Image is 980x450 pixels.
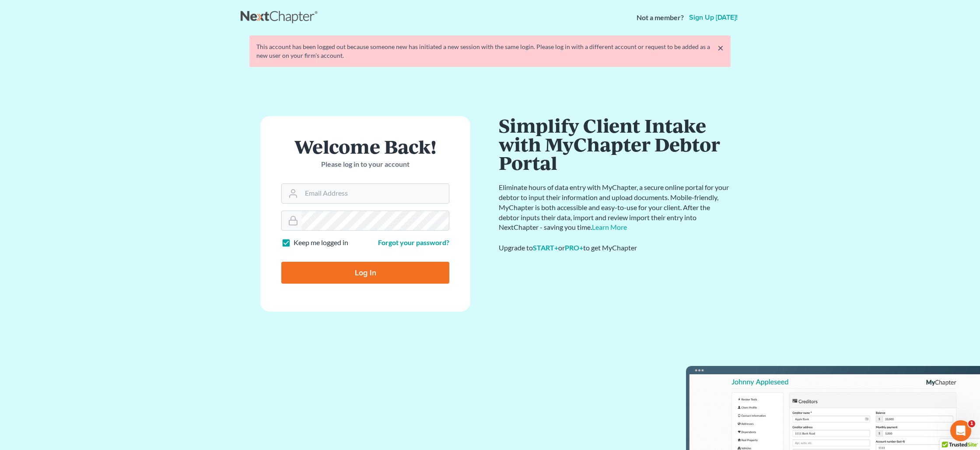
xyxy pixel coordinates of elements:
h1: Welcome Back! [281,137,449,156]
h1: Simplify Client Intake with MyChapter Debtor Portal [499,116,731,172]
div: Upgrade to or to get MyChapter [499,243,731,253]
a: Forgot your password? [378,238,449,246]
label: Keep me logged in [294,238,348,248]
strong: Not a member? [637,13,684,23]
p: Please log in to your account [281,159,449,169]
p: Eliminate hours of data entry with MyChapter, a secure online portal for your debtor to input the... [499,183,731,232]
a: × [717,42,724,53]
a: Learn More [592,223,627,231]
a: PRO+ [565,243,583,252]
iframe: Intercom live chat [950,420,971,441]
input: Email Address [301,184,449,203]
div: This account has been logged out because someone new has initiated a new session with the same lo... [256,42,724,60]
a: START+ [533,243,558,252]
input: Log In [281,262,449,284]
span: 1 [968,420,975,427]
a: Sign up [DATE]! [687,14,739,21]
